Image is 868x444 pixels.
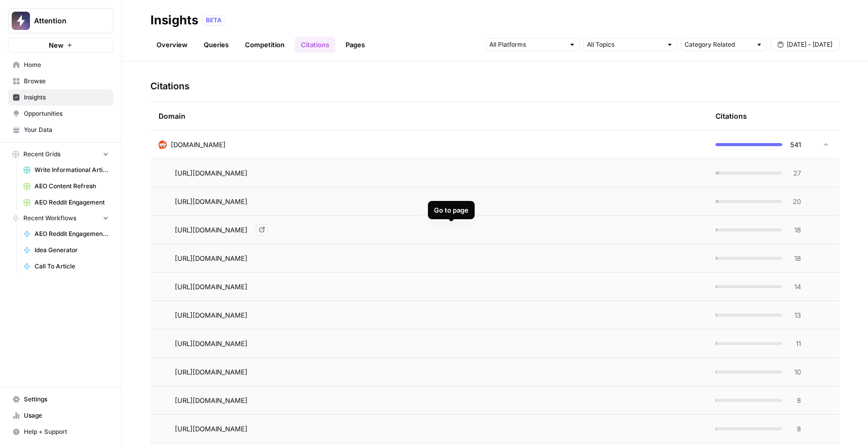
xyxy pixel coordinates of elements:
[587,40,662,50] input: All Topics
[8,106,113,122] a: Opportunities
[175,225,247,235] span: [URL][DOMAIN_NAME]
[24,395,109,404] span: Settings
[295,37,335,53] a: Citations
[19,242,113,258] a: Idea Generator
[35,198,109,207] span: AEO Reddit Engagement
[159,141,167,149] img: m2cl2pnoess66jx31edqk0jfpcfn
[8,407,113,424] a: Usage
[24,93,109,102] span: Insights
[788,395,801,405] span: 8
[23,214,76,223] span: Recent Workflows
[202,15,225,25] div: BETA
[24,427,109,436] span: Help + Support
[788,196,801,207] span: 20
[171,140,226,150] span: [DOMAIN_NAME]
[716,102,747,130] div: Citations
[35,262,109,271] span: Call To Article
[8,89,113,106] a: Insights
[19,178,113,194] a: AEO Content Refresh
[8,8,113,33] button: Workspace: Attention
[175,310,247,320] span: [URL][DOMAIN_NAME]
[24,125,109,134] span: Your Data
[788,310,801,320] span: 13
[24,77,109,86] span: Browse
[8,211,113,226] button: Recent Workflows
[8,147,113,162] button: Recent Grids
[489,40,565,50] input: All Platforms
[788,168,801,178] span: 27
[256,224,268,236] a: Go to page https://www.reddit.com/r/CRM/comments/1lsytzh/best_call_recorder_for_sales_crm/
[23,150,60,159] span: Recent Grids
[19,258,113,275] a: Call To Article
[24,411,109,420] span: Usage
[788,367,801,377] span: 10
[788,282,801,292] span: 14
[788,253,801,263] span: 18
[8,424,113,440] button: Help + Support
[150,79,190,93] h3: Citations
[787,40,832,49] span: [DATE] - [DATE]
[19,194,113,211] a: AEO Reddit Engagement
[239,37,291,53] a: Competition
[175,424,247,434] span: [URL][DOMAIN_NAME]
[788,424,801,434] span: 8
[339,37,371,53] a: Pages
[198,37,235,53] a: Queries
[175,367,247,377] span: [URL][DOMAIN_NAME]
[175,338,247,349] span: [URL][DOMAIN_NAME]
[150,37,194,53] a: Overview
[175,395,247,405] span: [URL][DOMAIN_NAME]
[175,253,247,263] span: [URL][DOMAIN_NAME]
[175,282,247,292] span: [URL][DOMAIN_NAME]
[35,165,109,175] span: Write Informational Articles
[19,162,113,178] a: Write Informational Articles
[24,109,109,118] span: Opportunities
[34,16,96,26] span: Attention
[788,338,801,349] span: 11
[49,40,64,50] span: New
[788,225,801,235] span: 18
[8,391,113,407] a: Settings
[685,40,752,50] input: Category Related
[8,38,113,53] button: New
[770,38,840,51] button: [DATE] - [DATE]
[12,12,30,30] img: Attention Logo
[35,182,109,191] span: AEO Content Refresh
[159,102,699,130] div: Domain
[35,229,109,238] span: AEO Reddit Engagement - Fork
[24,60,109,70] span: Home
[8,122,113,138] a: Your Data
[35,246,109,255] span: Idea Generator
[788,140,801,150] span: 541
[175,168,247,178] span: [URL][DOMAIN_NAME]
[8,73,113,89] a: Browse
[19,226,113,242] a: AEO Reddit Engagement - Fork
[150,12,198,28] div: Insights
[8,57,113,73] a: Home
[434,205,469,215] div: Go to page
[175,196,247,207] span: [URL][DOMAIN_NAME]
